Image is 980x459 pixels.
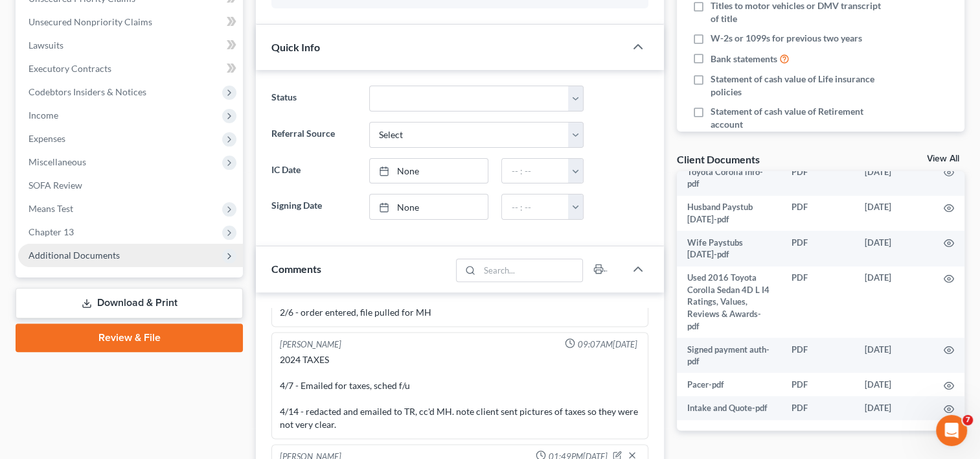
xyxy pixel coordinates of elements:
td: [DATE] [854,338,933,373]
td: PDF [781,231,854,266]
div: Client Documents [677,152,760,166]
a: Executory Contracts [18,57,243,80]
span: Means Test [28,203,73,214]
td: Used 2016 Toyota Corolla Sedan 4D L I4 Ratings, Values, Reviews & Awards-pdf [677,266,781,338]
span: Expenses [28,133,65,144]
span: Codebtors Insiders & Notices [28,86,146,97]
span: Income [28,110,58,121]
td: [DATE] [854,160,933,196]
a: Review & File [16,324,243,352]
td: Signed payment auth-pdf [677,338,781,373]
label: Signing Date [265,194,362,220]
td: [DATE] [854,231,933,266]
td: Pacer-pdf [677,373,781,396]
input: -- : -- [502,159,569,183]
td: PDF [781,338,854,373]
a: Lawsuits [18,34,243,57]
span: Comments [271,263,321,275]
span: Bank statements [711,53,777,65]
td: Intake and Quote-pdf [677,396,781,419]
span: Executory Contracts [28,63,111,74]
div: 2024 TAXES 4/7 - Emailed for taxes, sched f/u 4/14 - redacted and emailed to TR, cc'd MH. note cl... [280,353,640,430]
div: [PERSON_NAME] [280,338,341,350]
span: Quick Info [271,41,320,53]
span: Lawsuits [28,40,63,51]
td: [DATE] [854,196,933,231]
td: PDF [781,196,854,231]
a: SOFA Review [18,174,243,197]
span: Statement of cash value of Retirement account [711,105,882,131]
a: None [370,159,488,183]
td: [DATE] [854,396,933,419]
span: 09:07AM[DATE] [578,338,637,350]
td: [DATE] [854,266,933,338]
span: Chapter 13 [28,226,74,237]
iframe: Intercom live chat [936,415,967,446]
label: IC Date [265,158,362,184]
a: View All [927,154,959,163]
td: PDF [781,160,854,196]
td: [DATE] [854,373,933,396]
input: Search... [479,259,582,281]
input: -- : -- [502,194,569,219]
a: Unsecured Nonpriority Claims [18,10,243,34]
td: Wife Paystubs [DATE]-pdf [677,231,781,266]
td: PDF [781,373,854,396]
td: Husband Paystub [DATE]-pdf [677,196,781,231]
td: PDF [781,396,854,419]
label: Status [265,86,362,112]
td: Toyota Corolla info-pdf [677,160,781,196]
span: Statement of cash value of Life insurance policies [711,73,882,99]
span: Additional Documents [28,250,120,261]
span: Miscellaneous [28,156,86,167]
span: W-2s or 1099s for previous two years [711,32,862,45]
label: Referral Source [265,122,362,148]
td: PDF [781,266,854,338]
span: Unsecured Nonpriority Claims [28,16,152,27]
a: Download & Print [16,288,243,318]
span: 7 [963,415,973,425]
span: SOFA Review [28,180,82,191]
a: None [370,194,488,219]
